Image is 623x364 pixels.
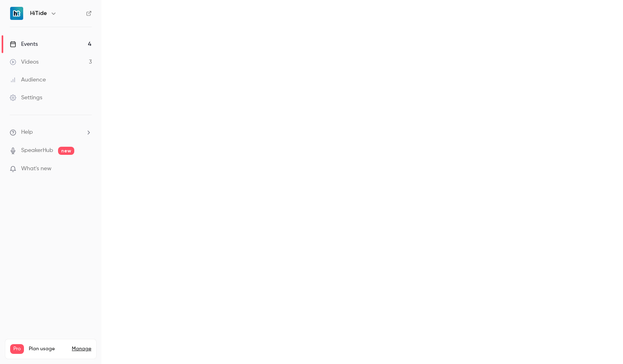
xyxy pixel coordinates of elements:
[10,94,42,102] div: Settings
[30,9,47,17] h6: HiTide
[21,146,53,155] a: SpeakerHub
[21,165,52,173] span: What's new
[10,40,38,48] div: Events
[10,76,46,84] div: Audience
[29,346,67,352] span: Plan usage
[10,344,24,354] span: Pro
[21,128,33,137] span: Help
[10,58,39,66] div: Videos
[72,346,91,352] a: Manage
[10,128,92,137] li: help-dropdown-opener
[58,147,74,155] span: new
[10,7,23,20] img: HiTide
